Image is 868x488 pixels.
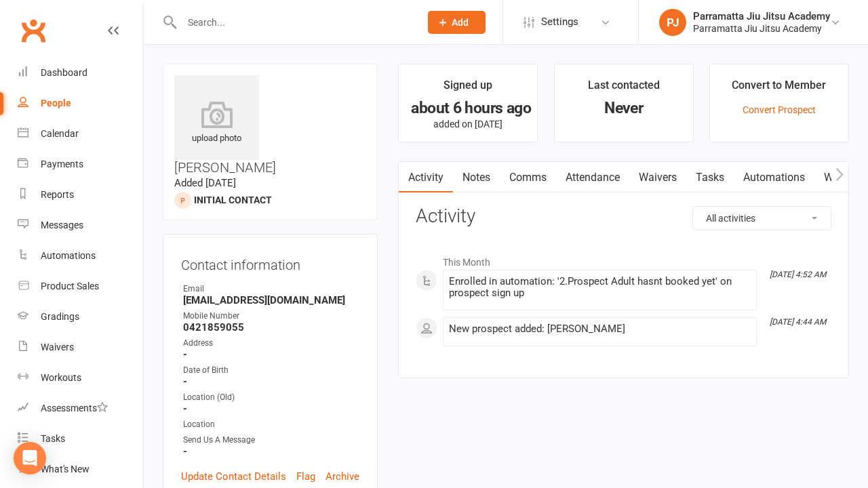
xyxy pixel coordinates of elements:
div: Reports [41,189,74,200]
div: Calendar [41,128,79,139]
span: Add [452,17,469,28]
div: Location (Old) [183,391,359,404]
strong: - [183,445,359,457]
div: Open Intercom Messenger [14,442,46,474]
a: Attendance [556,162,629,193]
strong: [EMAIL_ADDRESS][DOMAIN_NAME] [183,294,359,306]
h3: Activity [416,206,831,227]
a: Flag [296,468,315,485]
h3: Contact information [181,252,359,272]
a: Clubworx [16,14,50,47]
div: Workouts [41,372,81,383]
li: This Month [416,248,831,270]
div: Enrolled in automation: '2.Prospect Adult hasnt booked yet' on prospect sign up [449,276,751,299]
div: Gradings [41,311,79,322]
a: People [18,88,143,119]
div: Messages [41,220,83,230]
div: Product Sales [41,281,99,291]
a: Calendar [18,119,143,149]
a: Convert Prospect [743,104,816,115]
div: Never [567,101,681,115]
div: Payments [41,159,83,169]
div: Mobile Number [183,310,359,323]
button: Add [428,11,486,34]
a: Payments [18,149,143,180]
span: Initial Contact [194,195,272,205]
div: Location [183,418,359,431]
strong: - [183,403,359,415]
div: Assessments [41,403,108,413]
a: Notes [453,162,500,193]
div: Signed up [443,77,492,101]
input: Search... [178,13,410,32]
a: Waivers [629,162,686,193]
div: What's New [41,464,90,474]
a: Gradings [18,302,143,332]
a: Archive [325,468,359,485]
div: Automations [41,250,96,261]
div: Send Us A Message [183,434,359,447]
a: Workouts [18,363,143,393]
a: Activity [399,162,453,193]
a: Comms [500,162,556,193]
div: Waivers [41,342,74,352]
a: Automations [18,241,143,271]
i: [DATE] 4:44 AM [770,317,826,327]
div: upload photo [174,101,259,146]
div: Tasks [41,433,65,444]
a: Tasks [18,424,143,454]
p: added on [DATE] [411,119,525,129]
div: Email [183,283,359,296]
a: Messages [18,210,143,241]
a: Reports [18,180,143,210]
div: Parramatta Jiu Jitsu Academy [693,10,830,22]
a: Waivers [18,332,143,363]
div: about 6 hours ago [411,101,525,115]
div: People [41,98,71,108]
div: Last contacted [588,77,660,101]
div: Parramatta Jiu Jitsu Academy [693,22,830,35]
a: Automations [734,162,814,193]
h3: [PERSON_NAME] [174,75,366,175]
div: New prospect added: [PERSON_NAME] [449,323,751,335]
div: Address [183,337,359,350]
time: Added [DATE] [174,177,236,189]
a: Dashboard [18,58,143,88]
a: Product Sales [18,271,143,302]
strong: - [183,348,359,361]
a: Update Contact Details [181,468,286,485]
a: Tasks [686,162,734,193]
div: PJ [659,9,686,36]
a: Assessments [18,393,143,424]
strong: - [183,375,359,388]
div: Convert to Member [732,77,826,101]
i: [DATE] 4:52 AM [770,270,826,279]
a: What's New [18,454,143,485]
strong: 0421859055 [183,321,359,333]
div: Date of Birth [183,364,359,377]
div: Dashboard [41,67,87,78]
span: Settings [541,7,578,37]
